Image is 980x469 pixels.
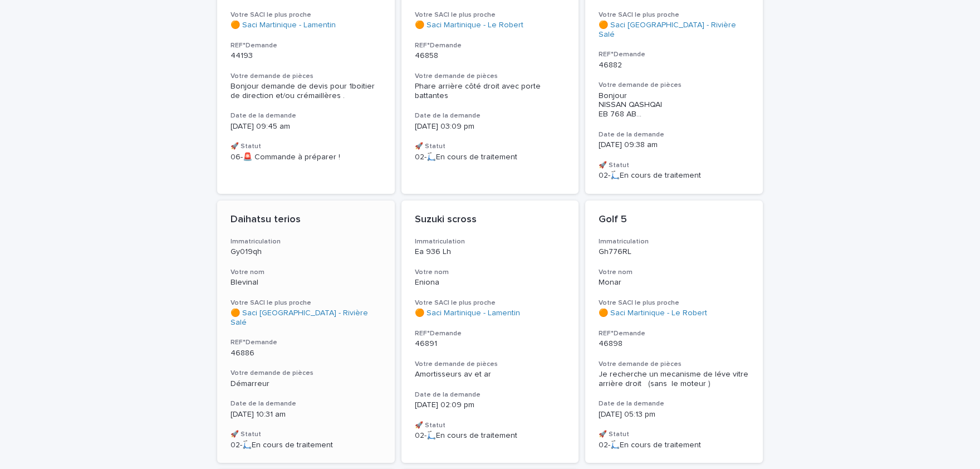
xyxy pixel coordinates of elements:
span: Bonjour NISSAN QASHQAI EB 768 AB ... [599,91,749,119]
p: Eniona [415,278,566,287]
h3: REF°Demande [231,41,381,50]
a: Daihatsu teriosImmatriculationGy019qhVotre nomBlevinalVotre SACI le plus proche🟠 Saci [GEOGRAPHIC... [217,201,395,463]
h3: 🚀 Statut [415,142,566,151]
span: Amortisseurs av et ar [415,370,491,378]
h3: Votre demande de pièces [599,81,749,90]
a: 🟠 Saci Martinique - Le Robert [415,21,523,30]
h3: REF°Demande [231,338,381,347]
p: 02-🛴En cours de traitement [415,431,566,441]
h3: Immatriculation [599,237,749,246]
a: Golf 5ImmatriculationGh776RLVotre nomMonarVotre SACI le plus proche🟠 Saci Martinique - Le Robert ... [585,201,763,463]
h3: 🚀 Statut [231,430,381,439]
h3: Votre SACI le plus proche [415,11,566,19]
a: 🟠 Saci [GEOGRAPHIC_DATA] - Rivière Salé [231,309,381,328]
p: [DATE] 09:45 am [231,122,381,131]
p: 46891 [415,339,566,349]
p: Suzuki scross [415,214,566,226]
h3: Votre nom [415,268,566,277]
h3: Date de la demande [231,111,381,120]
span: Bonjour demande de devis pour 1boitier de direction et/ou crémaillères . [231,82,377,100]
h3: Votre SACI le plus proche [231,299,381,307]
p: 46886 [231,349,381,358]
h3: 🚀 Statut [415,421,566,430]
p: [DATE] 05:13 pm [599,410,749,419]
p: [DATE] 09:38 am [599,140,749,150]
p: Golf 5 [599,214,749,226]
h3: REF°Demande [415,329,566,338]
p: 46858 [415,51,566,61]
a: 🟠 Saci Martinique - Lamentin [231,21,336,30]
p: 02-🛴En cours de traitement [231,441,381,450]
h3: REF°Demande [415,41,566,50]
h3: Votre demande de pièces [599,360,749,369]
p: Blevinal [231,278,381,287]
a: Suzuki scrossImmatriculationEa 936 LhVotre nomEnionaVotre SACI le plus proche🟠 Saci Martinique - ... [401,201,579,463]
h3: Date de la demande [415,390,566,399]
h3: Votre demande de pièces [231,369,381,378]
h3: Date de la demande [599,399,749,408]
h3: Date de la demande [231,399,381,408]
span: Phare arrière côté droit avec porte battantes [415,82,543,100]
p: [DATE] 10:31 am [231,410,381,419]
p: 06-🚨 Commande à préparer ! [231,153,381,162]
p: Monar [599,278,749,287]
span: Je recherche un mecanisme de léve vitre arrière droit (sans le moteur ) [599,370,751,388]
p: 02-🛴En cours de traitement [599,441,749,450]
h3: 🚀 Statut [599,430,749,439]
p: 02-🛴En cours de traitement [599,171,749,180]
a: 🟠 Saci Martinique - Lamentin [415,309,520,318]
span: Démarreur [231,380,269,388]
h3: Votre nom [599,268,749,277]
h3: 🚀 Statut [599,161,749,170]
h3: REF°Demande [599,50,749,59]
h3: Votre demande de pièces [415,72,566,81]
p: Gh776RL [599,247,749,257]
h3: Immatriculation [231,237,381,246]
h3: Votre SACI le plus proche [231,11,381,19]
h3: Votre nom [231,268,381,277]
div: Bonjour NISSAN QASHQAI EB 768 AB Je souhaite un devis pour un ventilateur moteur, svp [599,91,749,119]
h3: Votre demande de pièces [415,360,566,369]
h3: Votre demande de pièces [231,72,381,81]
p: Gy019qh [231,247,381,257]
p: Daihatsu terios [231,214,381,226]
h3: Immatriculation [415,237,566,246]
h3: Votre SACI le plus proche [599,299,749,307]
p: 46882 [599,61,749,70]
p: [DATE] 03:09 pm [415,122,566,131]
a: 🟠 Saci Martinique - Le Robert [599,309,707,318]
p: 44193 [231,51,381,61]
h3: Date de la demande [599,130,749,139]
a: 🟠 Saci [GEOGRAPHIC_DATA] - Rivière Salé [599,21,749,40]
h3: REF°Demande [599,329,749,338]
h3: 🚀 Statut [231,142,381,151]
p: Ea 936 Lh [415,247,566,257]
h3: Votre SACI le plus proche [599,11,749,19]
p: 02-🛴En cours de traitement [415,153,566,162]
p: [DATE] 02:09 pm [415,400,566,410]
h3: Date de la demande [415,111,566,120]
p: 46898 [599,339,749,349]
h3: Votre SACI le plus proche [415,299,566,307]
